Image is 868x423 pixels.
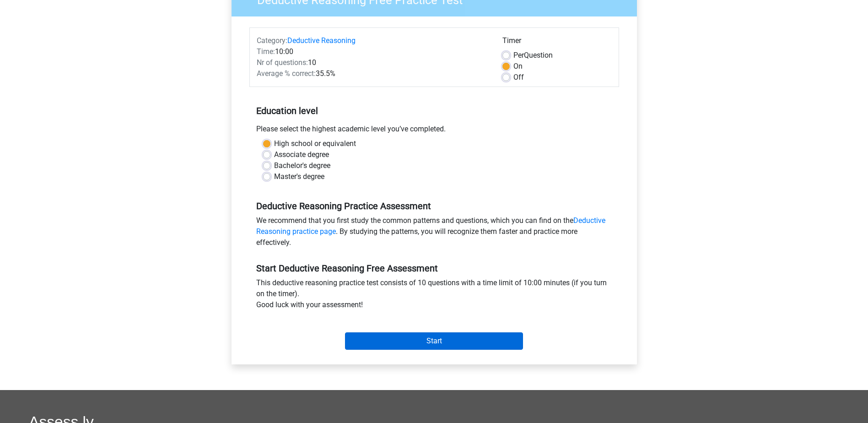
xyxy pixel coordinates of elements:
[249,124,619,138] div: Please select the highest academic level you’ve completed.
[287,36,356,45] a: Deductive Reasoning
[274,149,329,160] label: Associate degree
[274,160,330,171] label: Bachelor's degree
[502,35,612,50] div: Timer
[513,50,553,61] label: Question
[256,263,612,274] h5: Start Deductive Reasoning Free Assessment
[257,47,275,56] span: Time:
[250,57,496,68] div: 10
[250,68,496,79] div: 35.5%
[513,72,524,83] label: Off
[249,215,619,252] div: We recommend that you first study the common patterns and questions, which you can find on the . ...
[250,46,496,57] div: 10:00
[257,36,287,45] span: Category:
[513,61,523,72] label: On
[513,51,524,60] span: Per
[249,277,619,314] div: This deductive reasoning practice test consists of 10 questions with a time limit of 10:00 minute...
[345,332,523,350] input: Start
[274,138,356,149] label: High school or equivalent
[257,69,316,78] span: Average % correct:
[257,58,308,67] span: Nr of questions:
[256,102,612,120] h5: Education level
[274,171,324,182] label: Master's degree
[256,201,612,211] h5: Deductive Reasoning Practice Assessment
